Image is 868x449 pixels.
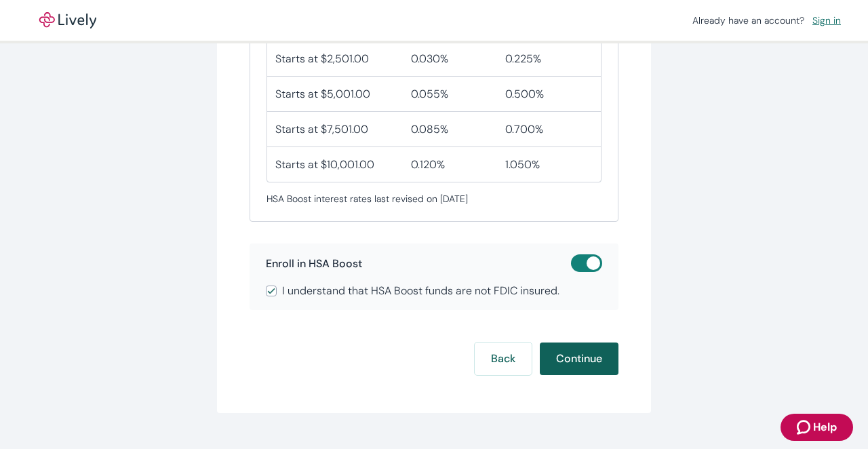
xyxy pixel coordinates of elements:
[497,76,601,111] div: 0.500%
[692,14,846,28] div: Already have an account?
[267,41,403,76] div: Starts at $2,501.00
[403,111,497,147] div: 0.085%
[813,419,837,435] span: Help
[403,76,497,111] div: 0.055%
[30,12,106,28] img: Lively
[807,12,846,29] a: Sign in
[267,147,403,182] div: Starts at $10,001.00
[267,111,403,147] div: Starts at $7,501.00
[266,257,362,270] span: Enroll in HSA Boost
[797,419,813,435] svg: Zendesk support icon
[403,41,497,76] div: 0.030%
[475,343,532,375] button: Back
[403,147,497,182] div: 0.120%
[540,343,618,375] button: Continue
[497,147,601,182] div: 1.050%
[282,283,559,299] span: I understand that HSA Boost funds are not FDIC insured.
[497,111,601,147] div: 0.700%
[267,193,601,205] span: HSA Boost interest rates last revised on [DATE]
[267,76,403,111] div: Starts at $5,001.00
[781,414,853,441] button: Zendesk support iconHelp
[497,41,601,76] div: 0.225%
